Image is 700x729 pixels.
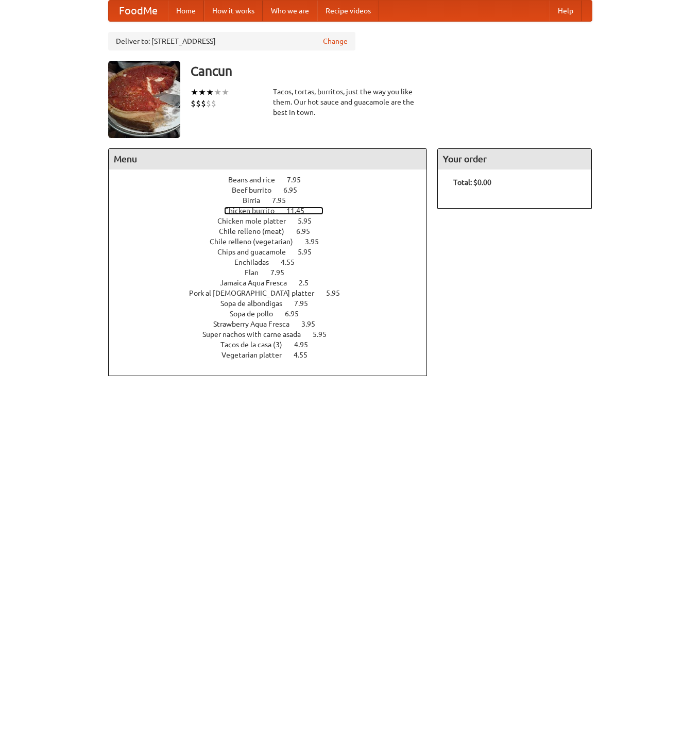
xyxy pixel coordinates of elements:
b: Total: $0.00 [453,178,491,187]
h3: Cancun [191,61,592,81]
span: 3.95 [305,238,329,246]
span: Beans and rice [228,176,285,184]
h4: Menu [109,149,427,169]
span: Pork al [DEMOGRAPHIC_DATA] platter [189,289,325,297]
a: Beef burrito 6.95 [232,186,316,194]
span: Strawberry Aqua Fresca [213,320,300,328]
span: Chips and guacamole [217,248,296,256]
a: Tacos de la casa (3) 4.95 [220,341,327,349]
a: FoodMe [109,1,168,21]
a: Chile relleno (meat) 6.95 [219,227,329,235]
li: ★ [198,87,206,98]
li: $ [211,98,216,109]
a: Pork al [DEMOGRAPHIC_DATA] platter 5.95 [189,289,359,297]
li: $ [196,98,201,109]
span: 3.95 [301,320,326,328]
span: Birria [243,196,270,205]
span: 7.95 [272,196,296,205]
a: Chicken mole platter 5.95 [217,217,331,225]
span: 2.5 [299,279,319,287]
a: Change [323,36,348,46]
span: Sopa de albondigas [220,299,293,308]
li: $ [201,98,206,109]
span: 4.95 [294,341,318,349]
a: Super nachos with carne asada 5.95 [202,330,346,338]
a: Enchiladas 4.55 [234,258,314,266]
span: 4.55 [294,351,318,359]
a: How it works [204,1,263,21]
li: $ [206,98,211,109]
span: Super nachos with carne asada [202,330,311,338]
span: Beef burrito [232,186,282,194]
span: 5.95 [298,217,322,225]
span: 11.45 [286,207,315,215]
li: ★ [191,87,198,98]
span: Chile relleno (vegetarian) [210,238,303,246]
span: 4.55 [281,258,305,266]
span: Jamaica Aqua Fresca [220,279,297,287]
a: Birria 7.95 [243,196,305,205]
h4: Your order [438,149,591,169]
a: Beans and rice 7.95 [228,176,320,184]
span: 6.95 [283,186,308,194]
li: $ [191,98,196,109]
a: Jamaica Aqua Fresca 2.5 [220,279,328,287]
a: Strawberry Aqua Fresca 3.95 [213,320,334,328]
span: Chicken mole platter [217,217,296,225]
a: Home [168,1,204,21]
span: Sopa de pollo [230,310,283,318]
li: ★ [221,87,229,98]
span: 7.95 [294,299,318,308]
span: 5.95 [298,248,322,256]
a: Chile relleno (vegetarian) 3.95 [210,238,338,246]
span: 6.95 [285,310,309,318]
a: Sopa de pollo 6.95 [230,310,318,318]
span: Chile relleno (meat) [219,227,295,235]
a: Chicken burrito 11.45 [224,207,323,215]
li: ★ [206,87,214,98]
span: 5.95 [313,330,337,338]
a: Flan 7.95 [245,268,303,277]
a: Chips and guacamole 5.95 [217,248,331,256]
a: Who we are [263,1,317,21]
span: Vegetarian platter [221,351,292,359]
div: Tacos, tortas, burritos, just the way you like them. Our hot sauce and guacamole are the best in ... [273,87,428,117]
div: Deliver to: [STREET_ADDRESS] [108,32,355,50]
span: 7.95 [270,268,295,277]
span: Flan [245,268,269,277]
img: angular.jpg [108,61,180,138]
span: Chicken burrito [224,207,285,215]
span: 7.95 [287,176,311,184]
span: 5.95 [326,289,350,297]
span: Tacos de la casa (3) [220,341,293,349]
a: Recipe videos [317,1,379,21]
a: Vegetarian platter 4.55 [221,351,327,359]
span: Enchiladas [234,258,279,266]
span: 6.95 [296,227,320,235]
a: Sopa de albondigas 7.95 [220,299,327,308]
li: ★ [214,87,221,98]
a: Help [550,1,582,21]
